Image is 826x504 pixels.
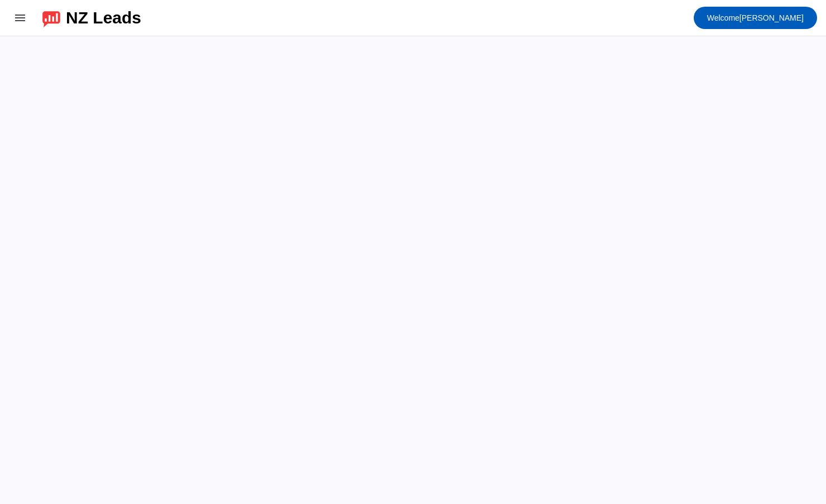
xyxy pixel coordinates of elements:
div: NZ Leads [66,10,141,26]
span: Welcome [707,13,739,22]
span: [PERSON_NAME] [707,10,804,26]
mat-icon: menu [13,11,27,25]
img: logo [42,8,60,27]
button: Welcome[PERSON_NAME] [694,7,817,29]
